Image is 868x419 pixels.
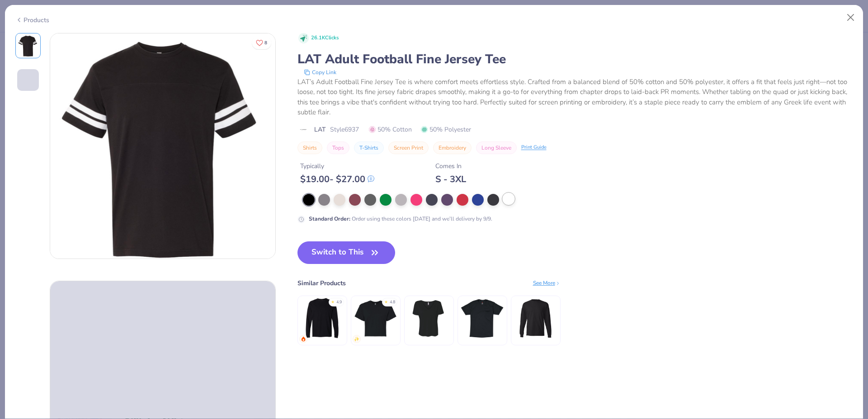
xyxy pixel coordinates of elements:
[331,299,335,303] div: ★
[421,125,471,134] span: 50% Polyester
[327,141,349,154] button: Tops
[309,215,350,222] strong: Standard Order :
[336,299,342,306] div: 4.9
[435,174,466,185] div: S - 3XL
[330,125,359,134] span: Style 6937
[50,33,275,259] img: Front
[369,125,412,134] span: 50% Cotton
[252,36,271,49] button: Like
[390,299,395,306] div: 4.8
[384,299,388,303] div: ★
[354,336,359,342] img: newest.gif
[354,297,397,340] img: Next Level Apparel Ladies' Ideal Crop T-Shirt
[354,141,384,154] button: T-Shirts
[514,297,557,340] img: Hanes Adult 6.1 Oz. Long-Sleeve Beefy-T
[435,161,466,171] div: Comes In
[297,241,396,264] button: Switch to This
[407,297,450,340] img: Bella + Canvas Women’s Slouchy V-Neck Tee
[264,41,267,45] span: 8
[301,336,306,342] img: trending.gif
[433,141,472,154] button: Embroidery
[842,9,859,26] button: Close
[311,34,339,42] span: 26.1K Clicks
[521,144,547,151] div: Print Guide
[300,174,374,185] div: $ 19.00 - $ 27.00
[300,161,374,171] div: Typically
[388,141,429,154] button: Screen Print
[476,141,517,154] button: Long Sleeve
[297,278,346,288] div: Similar Products
[533,279,561,287] div: See More
[297,126,310,133] img: brand logo
[301,297,344,340] img: Comfort Colors Adult Heavyweight RS Long-Sleeve T-Shirt
[314,125,325,134] span: LAT
[461,297,504,340] img: Hanes Men's Authentic-T Pocket T-Shirt
[17,35,39,56] img: Front
[301,68,339,77] button: copy to clipboard
[297,77,853,118] div: LAT’s Adult Football Fine Jersey Tee is where comfort meets effortless style. Crafted from a bala...
[297,141,322,154] button: Shirts
[309,215,492,223] div: Order using these colors [DATE] and we’ll delivery by 9/9.
[297,51,853,68] div: LAT Adult Football Fine Jersey Tee
[15,15,49,25] div: Products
